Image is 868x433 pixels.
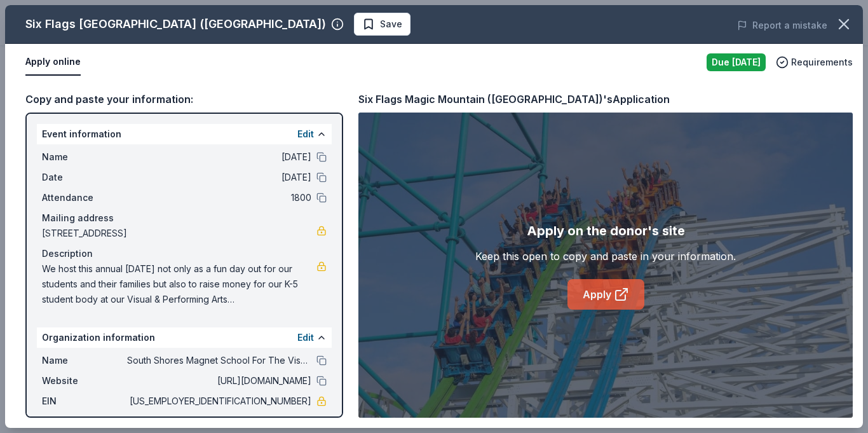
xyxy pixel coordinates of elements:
span: 1800 [127,190,311,205]
div: Due [DATE] [707,53,766,71]
button: Requirements [776,55,853,70]
div: Event information [37,124,332,144]
div: Mission statement [42,414,327,429]
span: EIN [42,394,127,409]
span: Date [42,170,127,185]
span: We host this annual [DATE] not only as a fun day out for our students and their families but also... [42,261,316,307]
div: Keep this open to copy and paste in your information. [475,249,736,264]
span: [US_EMPLOYER_IDENTIFICATION_NUMBER] [127,394,311,409]
span: Website [42,373,127,388]
button: Apply online [25,49,81,76]
span: Name [42,149,127,165]
span: [DATE] [127,170,311,185]
div: Mailing address [42,210,327,226]
span: [STREET_ADDRESS] [42,226,316,241]
div: Six Flags Magic Mountain ([GEOGRAPHIC_DATA])'s Application [358,91,670,107]
a: Apply [567,279,644,310]
button: Report a mistake [737,18,827,33]
span: Attendance [42,190,127,205]
div: Apply on the donor's site [527,221,685,241]
div: Copy and paste your information: [25,91,343,107]
span: Requirements [791,55,853,70]
div: Six Flags [GEOGRAPHIC_DATA] ([GEOGRAPHIC_DATA]) [25,14,326,34]
div: Description [42,246,327,261]
span: [DATE] [127,149,311,165]
button: Edit [297,330,314,345]
button: Save [354,13,410,36]
span: [URL][DOMAIN_NAME] [127,373,311,388]
span: Save [380,17,402,32]
span: South Shores Magnet School For The Visual And Performing Arts Pto [127,353,311,368]
div: Organization information [37,327,332,348]
button: Edit [297,127,314,142]
span: Name [42,353,127,368]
